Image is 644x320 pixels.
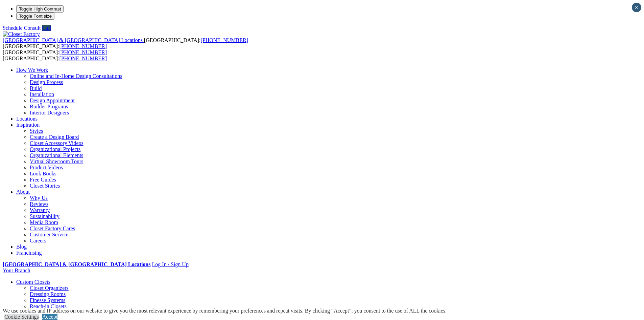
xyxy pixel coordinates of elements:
[30,140,84,146] a: Closet Accessory Videos
[30,297,65,303] a: Finesse Systems
[16,67,48,73] a: How We Work
[30,73,122,79] a: Online and In-Home Design Consultations
[16,189,30,195] a: About
[200,37,248,43] a: [PHONE_NUMBER]
[16,122,40,128] a: Inspiration
[30,165,63,170] a: Product Videos
[16,279,50,285] a: Custom Closets
[30,213,59,219] a: Sustainability
[3,49,107,61] span: [GEOGRAPHIC_DATA]: [GEOGRAPHIC_DATA]:
[30,91,54,97] a: Installation
[632,3,641,12] button: Close
[30,238,46,243] a: Careers
[30,207,50,213] a: Warranty
[30,110,69,115] a: Interior Designers
[30,128,43,134] a: Styles
[30,152,83,158] a: Organizational Elements
[3,308,447,314] div: We use cookies and IP address on our website to give you the most relevant experience by remember...
[3,268,30,273] a: Your Branch
[3,37,144,43] a: [GEOGRAPHIC_DATA] & [GEOGRAPHIC_DATA] Locations
[59,56,107,61] a: [PHONE_NUMBER]
[59,49,107,55] a: [PHONE_NUMBER]
[16,116,38,122] a: Locations
[30,98,75,103] a: Design Appointment
[42,25,51,31] a: Call
[152,261,188,267] a: Log In / Sign Up
[30,291,66,297] a: Dressing Rooms
[30,303,67,309] a: Reach-in Closets
[30,226,75,231] a: Closet Factory Cares
[30,146,80,152] a: Organizational Projects
[3,37,143,43] span: [GEOGRAPHIC_DATA] & [GEOGRAPHIC_DATA] Locations
[42,314,57,320] a: Accept
[30,219,58,225] a: Media Room
[30,134,79,140] a: Create a Design Board
[3,37,248,49] span: [GEOGRAPHIC_DATA]: [GEOGRAPHIC_DATA]:
[3,31,40,37] img: Closet Factory
[30,171,56,176] a: Look Books
[3,261,150,267] a: [GEOGRAPHIC_DATA] & [GEOGRAPHIC_DATA] Locations
[4,314,39,320] a: Cookie Settings
[30,285,69,291] a: Closet Organizers
[30,201,48,207] a: Reviews
[30,158,84,164] a: Virtual Showroom Tours
[16,244,27,250] a: Blog
[30,232,68,237] a: Customer Service
[16,250,42,256] a: Franchising
[19,6,61,12] span: Toggle High Contrast
[30,183,60,189] a: Closet Stories
[3,25,41,31] a: Schedule Consult
[30,177,56,183] a: Free Guides
[30,104,68,109] a: Builder Programs
[59,43,107,49] a: [PHONE_NUMBER]
[30,195,48,201] a: Why Us
[19,14,52,19] span: Toggle Font size
[30,79,63,85] a: Design Process
[16,5,64,13] button: Toggle High Contrast
[16,13,54,20] button: Toggle Font size
[30,85,42,91] a: Build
